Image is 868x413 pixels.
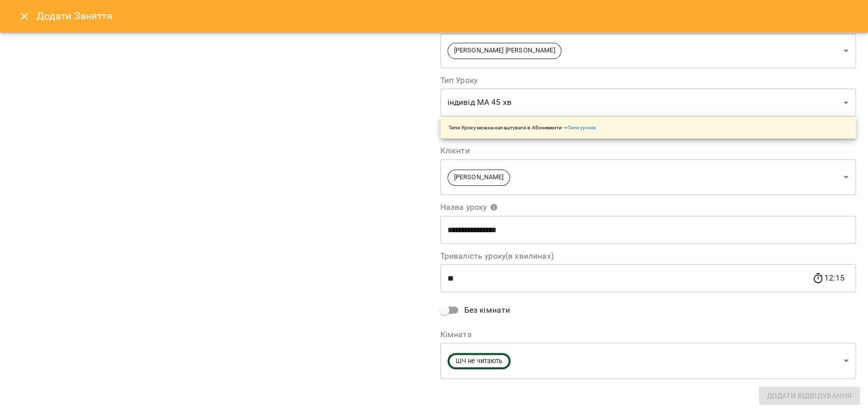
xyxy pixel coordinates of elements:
[440,33,856,68] div: [PERSON_NAME] [PERSON_NAME]
[440,76,856,85] label: Тип Уроку
[440,331,856,339] label: Кімната
[440,89,856,117] div: індивід МА 45 хв
[440,252,856,260] label: Тривалість уроку(в хвилинах)
[450,356,509,366] span: ШЧ не читають
[37,8,856,24] h6: Додати Заняття
[440,147,856,155] label: Клієнти
[440,159,856,195] div: [PERSON_NAME]
[440,203,498,211] span: Назва уроку
[448,124,596,131] p: Типи Уроку можна налаштувати в Абонементи ->
[490,203,498,211] svg: Вкажіть назву уроку або виберіть клієнтів
[448,173,510,182] span: [PERSON_NAME]
[440,343,856,379] div: ШЧ не читають
[12,4,37,29] button: Close
[567,125,596,130] a: Типи уроків
[448,46,561,56] span: [PERSON_NAME] [PERSON_NAME]
[464,304,511,316] span: Без кімнати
